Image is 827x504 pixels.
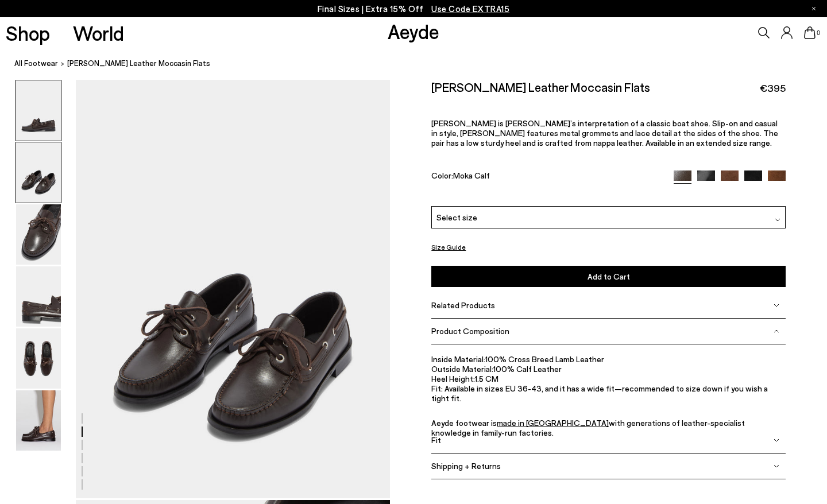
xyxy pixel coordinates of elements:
[431,435,441,445] span: Fit
[588,272,630,281] span: Add to Cart
[16,266,61,327] img: Harris Leather Moccasin Flats - Image 4
[431,364,493,374] span: Outside Material:
[73,23,124,43] a: World
[436,211,477,223] span: Select size
[6,23,50,43] a: Shop
[774,437,779,443] img: svg%3E
[431,374,475,383] span: Heel Height:
[431,364,786,374] li: 100% Calf Leather
[16,80,61,141] img: Harris Leather Moccasin Flats - Image 1
[16,328,61,389] img: Harris Leather Moccasin Flats - Image 5
[775,217,780,223] img: svg%3E
[431,240,466,254] button: Size Guide
[431,326,509,336] span: Product Composition
[16,390,61,451] img: Harris Leather Moccasin Flats - Image 6
[804,26,816,39] a: 0
[431,3,509,14] span: Navigate to /collections/ss25-final-sizes
[14,48,827,80] nav: breadcrumb
[431,266,786,287] button: Add to Cart
[774,328,779,334] img: svg%3E
[14,57,58,69] a: All Footwear
[431,354,786,364] li: 100% Cross Breed Lamb Leather
[431,300,495,310] span: Related Products
[760,81,786,95] span: €395
[431,418,745,437] span: Aeyde footwear is with generations of leather-specialist knowledge in family-run factories.
[774,463,779,469] img: svg%3E
[431,80,650,94] h2: [PERSON_NAME] Leather Moccasin Flats
[431,118,786,148] p: [PERSON_NAME] is [PERSON_NAME]’s interpretation of a classic boat shoe. Slip-on and casual in sty...
[774,303,779,308] img: svg%3E
[431,374,786,383] li: 1.5 CM
[431,461,501,471] span: Shipping + Returns
[318,2,510,16] p: Final Sizes | Extra 15% Off
[453,170,490,180] span: Moka Calf
[16,142,61,203] img: Harris Leather Moccasin Flats - Image 2
[431,383,786,403] li: Fit: Available in sizes EU 36-43, and it has a wide fit—recommended to size down if you wish a ti...
[497,418,609,428] a: made in [GEOGRAPHIC_DATA]
[67,57,210,69] span: [PERSON_NAME] Leather Moccasin Flats
[431,170,662,183] div: Color:
[816,30,821,36] span: 0
[16,204,61,265] img: Harris Leather Moccasin Flats - Image 3
[388,19,439,43] a: Aeyde
[431,354,485,364] span: Inside Material:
